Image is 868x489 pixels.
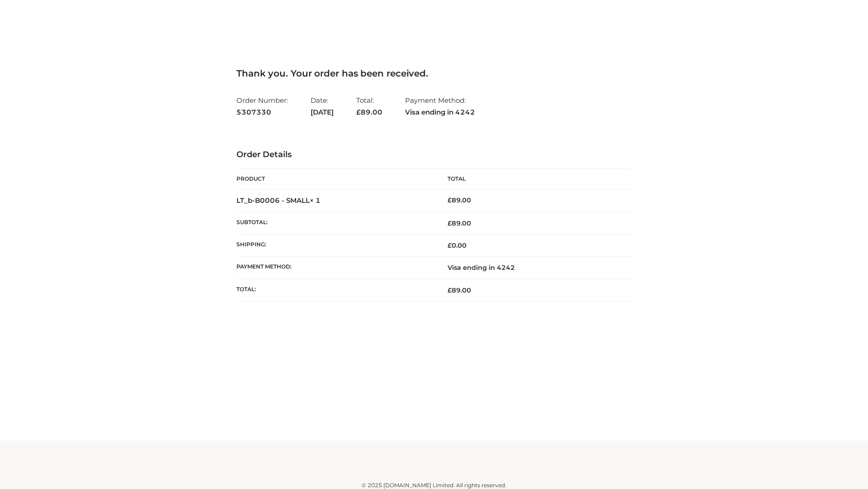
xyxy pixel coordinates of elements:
span: £ [448,241,452,249]
span: £ [448,196,452,204]
strong: 5307330 [236,106,288,118]
h3: Order Details [236,150,632,160]
span: 89.00 [448,286,471,294]
th: Product [236,169,434,189]
li: Date: [311,92,334,120]
th: Payment method: [236,257,434,279]
span: £ [448,286,452,294]
th: Total [434,169,632,189]
li: Total: [356,92,382,120]
h3: Thank you. Your order has been received. [236,68,632,79]
li: Order Number: [236,92,288,120]
th: Subtotal: [236,212,434,234]
span: 89.00 [356,108,382,116]
td: Visa ending in 4242 [434,257,632,279]
bdi: 0.00 [448,241,467,249]
strong: [DATE] [311,106,334,118]
th: Shipping: [236,235,434,257]
bdi: 89.00 [448,196,471,204]
strong: LT_b-B0006 - SMALL [236,196,321,205]
th: Total: [236,279,434,301]
strong: Visa ending in 4242 [405,106,475,118]
li: Payment Method: [405,92,475,120]
span: 89.00 [448,219,471,227]
span: £ [356,108,361,116]
strong: × 1 [310,196,321,205]
span: £ [448,219,452,227]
